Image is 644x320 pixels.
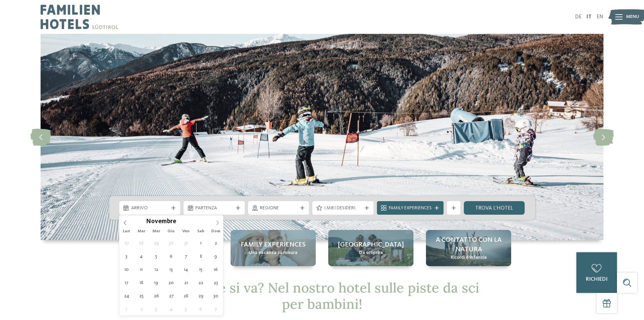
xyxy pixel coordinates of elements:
span: Novembre 2, 2025 [209,236,222,250]
span: Novembre 9, 2025 [209,250,222,263]
span: Ottobre 30, 2025 [165,236,178,250]
span: Ven [178,229,193,234]
span: Novembre 15, 2025 [194,263,208,276]
a: IT [587,14,592,20]
span: Novembre 16, 2025 [209,263,222,276]
span: Dov’è che si va? Nel nostro hotel sulle piste da sci per bambini! [165,279,479,313]
span: Novembre 30, 2025 [209,289,222,302]
span: Novembre 3, 2025 [120,250,133,263]
span: Ottobre 28, 2025 [135,236,148,250]
span: Dicembre 1, 2025 [120,302,133,316]
span: I miei desideri [324,205,362,212]
span: Novembre 28, 2025 [180,289,193,302]
a: Hotel sulle piste da sci per bambini: divertimento senza confini A contatto con la natura Ricordi... [426,230,511,266]
span: Sab [193,229,208,234]
span: Dicembre 6, 2025 [194,302,208,316]
span: Novembre 25, 2025 [135,289,148,302]
span: Dom [208,229,223,234]
span: Lun [119,229,134,234]
span: Novembre 5, 2025 [150,250,163,263]
span: Ottobre 27, 2025 [120,236,133,250]
span: Family experiences [241,240,306,250]
span: Family Experiences [389,205,432,212]
span: Novembre 8, 2025 [194,250,208,263]
input: Year [176,218,198,225]
span: Novembre 14, 2025 [180,263,193,276]
span: Novembre 29, 2025 [194,289,208,302]
img: Hotel sulle piste da sci per bambini: divertimento senza confini [41,34,603,240]
span: Una vacanza su misura [249,250,297,256]
a: richiedi [576,252,617,293]
span: Novembre 27, 2025 [165,289,178,302]
span: Mer [149,229,164,234]
span: Novembre 13, 2025 [165,263,178,276]
span: Da scoprire [359,250,383,256]
span: Novembre 26, 2025 [150,289,163,302]
span: Novembre 6, 2025 [165,250,178,263]
span: [GEOGRAPHIC_DATA] [338,240,404,250]
span: Menu [626,14,639,20]
span: Regione [260,205,297,212]
span: Mar [134,229,149,234]
span: Gio [164,229,178,234]
span: Novembre 1, 2025 [194,236,208,250]
a: EN [597,14,603,20]
span: Novembre 22, 2025 [194,276,208,289]
span: richiedi [586,277,607,282]
span: Novembre 17, 2025 [120,276,133,289]
span: Dicembre 2, 2025 [135,302,148,316]
span: Novembre 11, 2025 [135,263,148,276]
span: Dicembre 3, 2025 [150,302,163,316]
span: Novembre 7, 2025 [180,250,193,263]
a: Hotel sulle piste da sci per bambini: divertimento senza confini Family experiences Una vacanza s... [231,230,316,266]
span: Novembre 21, 2025 [180,276,193,289]
a: DE [575,14,581,20]
span: Novembre 12, 2025 [150,263,163,276]
span: Novembre [146,219,176,225]
span: Novembre 20, 2025 [165,276,178,289]
span: Dicembre 7, 2025 [209,302,222,316]
a: trova l’hotel [464,201,525,215]
span: Ricordi d’infanzia [451,254,487,261]
span: Arrivo [131,205,169,212]
span: Ottobre 31, 2025 [180,236,193,250]
span: A contatto con la natura [433,235,504,254]
span: Novembre 23, 2025 [209,276,222,289]
span: Novembre 18, 2025 [135,276,148,289]
span: Novembre 10, 2025 [120,263,133,276]
span: Novembre 19, 2025 [150,276,163,289]
span: Novembre 4, 2025 [135,250,148,263]
span: Novembre 24, 2025 [120,289,133,302]
span: Dicembre 5, 2025 [180,302,193,316]
span: Dicembre 4, 2025 [165,302,178,316]
span: Ottobre 29, 2025 [150,236,163,250]
span: Partenza [195,205,233,212]
a: Hotel sulle piste da sci per bambini: divertimento senza confini [GEOGRAPHIC_DATA] Da scoprire [328,230,413,266]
